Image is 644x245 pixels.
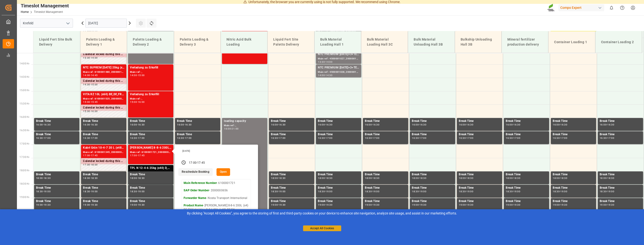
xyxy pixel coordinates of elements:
[178,168,212,176] button: Reschedule Booking
[278,190,278,193] div: -
[64,20,71,27] button: open menu
[36,119,77,124] div: Break Time
[318,70,359,74] div: Main ref : 4500001028, 2000001045
[83,57,90,59] div: 13:30
[91,124,98,126] div: 16:30
[91,101,98,103] div: 15:45
[138,137,145,139] div: 17:00
[459,35,498,49] div: Bulkship Unloading Hall 3B
[318,186,359,190] div: Break Time
[130,74,137,76] div: 14:00
[459,177,466,179] div: 18:00
[459,186,500,190] div: Break Time
[130,124,137,126] div: 16:00
[466,137,466,139] div: -
[130,146,171,150] div: [PERSON_NAME] 8-8-6 200L (x4) DE,ENKabri blau 8-8-6 20L (x48) DE,EN
[20,89,29,92] span: 15:00 Hr
[91,110,98,112] div: 16:00
[181,149,253,153] div: [DATE]
[130,65,171,70] div: Verladung zu Erkofill
[271,35,310,49] div: Liquid Fert Site Paletts Delivery
[178,35,217,49] div: Paletts Loading & Delivery 3
[83,137,90,139] div: 16:30
[552,38,591,47] div: Container Loading 1
[21,10,29,14] a: Home
[36,137,43,139] div: 16:30
[20,169,29,172] span: 18:00 Hr
[232,128,238,130] div: 21:00
[506,190,513,193] div: 18:30
[20,156,29,158] span: 17:30 Hr
[83,199,124,204] div: Break Time
[90,74,91,76] div: -
[506,186,547,190] div: Break Time
[224,119,265,124] div: loading capacity
[459,132,500,137] div: Break Time
[271,190,278,193] div: 18:30
[419,124,419,126] div: -
[189,161,196,165] div: 17:00
[130,137,137,139] div: 16:30
[459,119,500,124] div: Break Time
[558,3,606,12] button: Compo Expert
[137,124,138,126] div: -
[506,137,513,139] div: 16:30
[303,225,341,231] button: Accept All Cookies
[216,168,230,176] button: Open
[325,177,332,179] div: 18:30
[372,177,379,179] div: 18:30
[372,190,379,193] div: 19:00
[466,124,473,126] div: 16:30
[83,97,124,101] div: Main ref : 6100001525, 2000000682
[130,97,171,101] div: Main ref : ,
[20,129,29,132] span: 16:30 Hr
[278,137,278,139] div: -
[617,2,628,13] button: Help Center
[365,137,372,139] div: 16:30
[318,132,359,137] div: Break Time
[365,177,372,179] div: 18:00
[44,124,51,126] div: 16:30
[459,137,466,139] div: 16:30
[91,74,98,76] div: 14:45
[318,35,357,49] div: Bulk Material Loading Hall 1
[138,101,145,103] div: 16:00
[83,159,124,164] div: Calendar locked during this period.
[83,150,124,154] div: Main ref : 6100001345, 2000000525
[20,182,29,185] span: 18:30 Hr
[372,124,379,126] div: 16:30
[365,186,406,190] div: Break Time
[607,177,614,179] div: 18:30
[271,132,312,137] div: Break Time
[184,196,249,200] p: - Nosta Transport International
[177,137,184,139] div: 16:30
[83,65,124,70] div: NTC SUPREM [DATE] 25kg (x40)A,D,EN,I,SIVITA Si 10L (x60) DE,AT,FR *PDBFL FET SL 10L (x60) FR,DE *...
[271,177,278,179] div: 18:00
[130,70,171,74] div: Main ref : ,
[137,101,138,103] div: -
[83,190,90,193] div: 18:30
[91,137,98,139] div: 17:00
[83,110,90,112] div: 15:30
[278,137,285,139] div: 17:00
[513,137,520,139] div: 17:00
[130,132,171,137] div: Break Time
[137,74,138,76] div: -
[318,124,325,126] div: 16:00
[553,177,560,179] div: 18:00
[558,4,604,11] div: Compo Expert
[553,137,560,139] div: 16:30
[365,132,406,137] div: Break Time
[325,190,325,193] div: -
[44,177,51,179] div: 18:30
[83,92,124,97] div: VITA RZ 10L (x60) BE,DE,FR,EN,NL,ITBFL AKTIV 3,[DATE] SL 6x2,5L (x48) ITBFL K SL 3x5L (x40) ITAGR...
[177,119,218,124] div: Break Time
[505,35,544,49] div: Mineral fertilizer production delivery
[44,190,51,193] div: 19:00
[83,146,124,150] div: Kabri Grün 10-4-7 20 L (x48) DE,EN,FR,NLKABRI Grün 10-4-7 200L (x4) DE,ENBFL 10-4-7 SL (KABRI Rw)...
[271,124,278,126] div: 16:00
[466,190,473,193] div: 19:00
[560,190,567,193] div: 19:00
[184,204,203,207] strong: Product Name
[271,186,312,190] div: Break Time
